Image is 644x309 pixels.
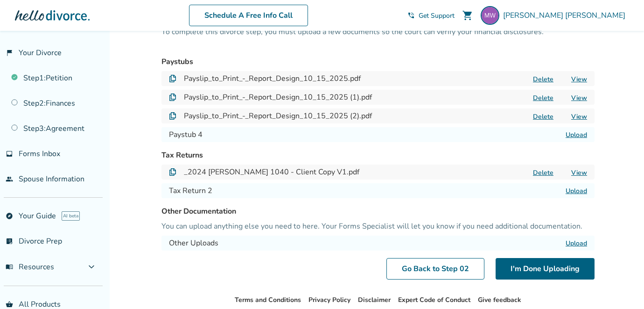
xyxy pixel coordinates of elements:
[478,295,521,306] li: Give feedback
[571,93,587,102] a: View
[571,75,587,84] a: View
[566,130,587,139] label: Upload
[358,295,391,306] li: Disclaimer
[161,221,595,232] p: You can upload anything else you need to here. Your Forms Specialist will let you know if you nee...
[571,112,587,121] a: View
[6,301,13,308] span: shopping_basket
[184,73,361,84] h4: Payslip_to_Print_-_Report_Design_10_15_2025.pdf
[398,295,470,304] a: Expert Code of Conduct
[407,12,415,19] span: phone_in_talk
[62,211,80,221] span: AI beta
[169,93,176,101] img: Document
[407,11,455,20] a: phone_in_talkGet Support
[566,187,587,195] label: Upload
[161,206,595,217] h3: Other Documentation
[386,258,484,280] a: Go Back to Step 02
[169,129,203,140] h4: Paystub 4
[481,6,499,25] img: mattdwinters@gmail.com
[6,49,13,57] span: flag_2
[169,185,212,196] h4: Tax Return 2
[462,10,473,21] span: shopping_cart
[6,237,13,245] span: list_alt_check
[184,110,372,122] h4: Payslip_to_Print_-_Report_Design_10_15_2025 (2).pdf
[597,264,644,309] iframe: Chat Widget
[530,74,556,84] button: Delete
[308,295,350,304] a: Privacy Policy
[19,149,60,159] span: Forms Inbox
[530,93,556,103] button: Delete
[571,168,587,177] a: View
[169,237,218,249] h4: Other Uploads
[530,112,556,122] button: Delete
[6,150,13,158] span: inbox
[6,212,13,220] span: explore
[419,11,455,20] span: Get Support
[6,262,54,272] span: Resources
[184,166,359,178] h4: _2024 [PERSON_NAME] 1040 - Client Copy V1.pdf
[161,56,595,67] h3: Paystubs
[235,295,301,304] a: Terms and Conditions
[503,10,629,21] span: [PERSON_NAME] [PERSON_NAME]
[86,261,97,273] span: expand_more
[184,92,372,103] h4: Payslip_to_Print_-_Report_Design_10_15_2025 (1).pdf
[169,112,176,120] img: Document
[161,150,595,161] h3: Tax Returns
[6,263,13,271] span: menu_book
[530,168,556,178] button: Delete
[169,75,176,82] img: Document
[6,175,13,183] span: people
[566,239,587,248] label: Upload
[161,26,595,49] p: To complete this divorce step, you must upload a few documents so the court can verify your finan...
[496,258,595,280] button: I'm Done Uploading
[169,168,176,176] img: Document
[189,5,308,26] a: Schedule A Free Info Call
